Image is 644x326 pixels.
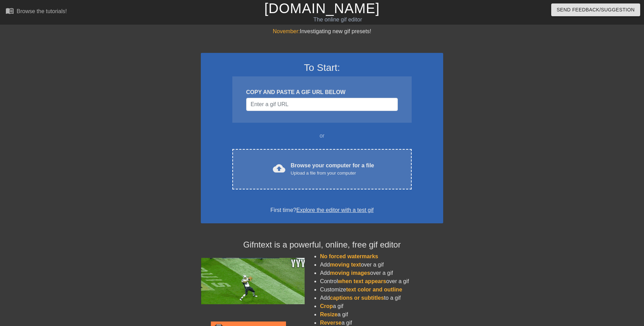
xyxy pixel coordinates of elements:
[273,28,300,34] span: November:
[320,302,443,310] li: a gif
[246,98,398,111] input: Username
[201,240,443,250] h4: Gifntext is a powerful, online, free gif editor
[320,294,443,302] li: Add to a gif
[210,206,434,214] div: First time?
[320,261,443,269] li: Add over a gif
[17,8,67,14] div: Browse the tutorials!
[273,162,285,175] span: cloud_upload
[291,170,374,177] div: Upload a file from your computer
[210,62,434,74] h3: To Start:
[201,27,443,36] div: Investigating new gif presets!
[551,3,640,16] button: Send Feedback/Suggestion
[246,88,398,96] div: COPY AND PASTE A GIF URL BELOW
[320,310,443,319] li: a gif
[330,270,370,276] span: moving images
[320,311,338,317] span: Resize
[296,207,374,213] a: Explore the editor with a test gif
[346,287,402,292] span: text color and outline
[6,7,14,15] span: menu_book
[320,253,378,259] span: No forced watermarks
[330,262,361,268] span: moving text
[330,295,384,301] span: captions or subtitles
[320,286,443,294] li: Customize
[320,269,443,277] li: Add over a gif
[557,6,635,14] span: Send Feedback/Suggestion
[219,132,425,140] div: or
[6,7,67,17] a: Browse the tutorials!
[218,16,457,24] div: The online gif editor
[320,277,443,286] li: Control over a gif
[264,1,379,16] a: [DOMAIN_NAME]
[338,278,386,284] span: when text appears
[320,303,333,309] span: Crop
[291,161,374,177] div: Browse your computer for a file
[201,258,305,304] img: football_small.gif
[320,320,341,326] span: Reverse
